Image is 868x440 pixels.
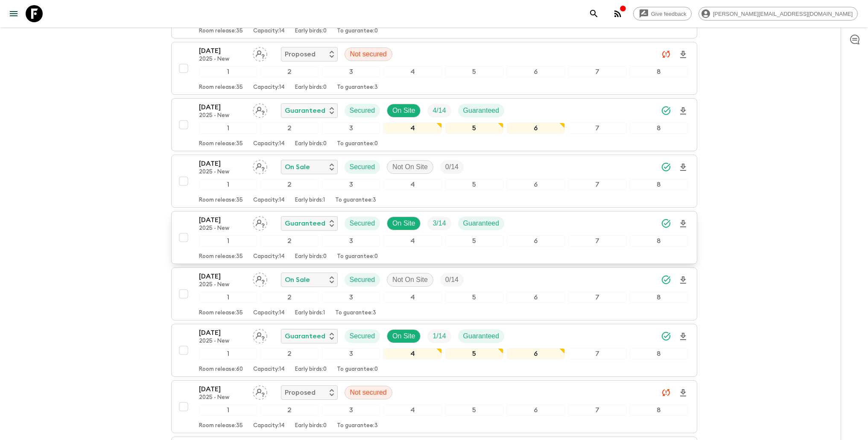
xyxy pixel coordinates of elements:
p: [DATE] [199,158,246,169]
div: 3 [322,348,380,359]
p: Early birds: 0 [295,141,327,147]
p: 2025 - New [199,282,246,288]
svg: Synced Successfully [661,331,671,341]
p: Early birds: 0 [295,84,327,91]
p: [DATE] [199,102,246,112]
div: On Site [387,329,421,343]
span: Assign pack leader [253,331,267,338]
p: Capacity: 14 [253,253,285,260]
div: Trip Fill [427,217,451,230]
p: 2025 - New [199,169,246,176]
div: [PERSON_NAME][EMAIL_ADDRESS][DOMAIN_NAME] [698,7,858,21]
div: 2 [260,405,319,416]
div: 6 [507,66,565,77]
div: 2 [260,348,319,359]
span: Assign pack leader [253,106,267,113]
p: Guaranteed [463,106,500,116]
p: Capacity: 14 [253,366,285,373]
div: 3 [322,123,380,134]
svg: Download Onboarding [678,106,688,116]
div: 1 [199,66,257,77]
p: To guarantee: 3 [337,84,378,91]
p: On Site [392,106,415,116]
svg: Synced Successfully [661,218,671,229]
div: 5 [445,66,503,77]
p: [DATE] [199,271,246,282]
p: Guaranteed [285,331,325,341]
p: Capacity: 14 [253,28,285,35]
p: Early birds: 0 [295,422,327,429]
p: Proposed [285,49,316,59]
p: To guarantee: 0 [337,366,378,373]
p: On Sale [285,275,310,285]
p: Room release: 60 [199,366,243,373]
div: 6 [507,292,565,303]
div: 2 [260,235,319,246]
p: Room release: 35 [199,28,243,35]
svg: Synced Successfully [661,106,671,116]
p: [DATE] [199,328,246,338]
button: [DATE]2025 - NewAssign pack leaderGuaranteedSecuredOn SiteTrip FillGuaranteed12345678Room release... [171,324,697,377]
div: 4 [383,123,441,134]
div: 8 [630,405,688,416]
p: Guaranteed [285,218,325,229]
svg: Download Onboarding [678,162,688,173]
div: 8 [630,292,688,303]
div: 7 [568,123,626,134]
div: Not secured [345,47,392,61]
p: Not On Site [392,275,428,285]
p: 0 / 14 [445,162,459,172]
svg: Download Onboarding [678,388,688,398]
div: 8 [630,348,688,359]
svg: Synced Successfully [661,162,671,172]
p: Early birds: 1 [295,310,325,317]
p: Guaranteed [285,106,325,116]
div: 4 [383,405,441,416]
div: Trip Fill [440,160,464,174]
p: Guaranteed [463,218,500,229]
button: menu [5,5,22,22]
div: 1 [199,405,257,416]
p: 2025 - New [199,225,246,232]
div: 2 [260,66,319,77]
div: 8 [630,179,688,190]
div: On Site [387,217,421,230]
p: Not secured [350,387,387,398]
p: Early birds: 0 [295,366,327,373]
p: Capacity: 14 [253,84,285,91]
div: Secured [345,104,380,117]
p: To guarantee: 3 [335,310,376,317]
p: Capacity: 14 [253,422,285,429]
div: Secured [345,273,380,287]
div: Trip Fill [427,104,451,117]
p: Early birds: 0 [295,28,327,35]
div: Not On Site [387,273,433,287]
p: Capacity: 14 [253,197,285,204]
div: 3 [322,66,380,77]
p: Guaranteed [463,331,500,341]
p: Capacity: 14 [253,141,285,147]
svg: Download Onboarding [678,275,688,285]
div: 4 [383,66,441,77]
p: [DATE] [199,384,246,394]
div: Secured [345,329,380,343]
div: 6 [507,235,565,246]
div: Not On Site [387,160,433,174]
svg: Synced Successfully [661,275,671,285]
p: Not On Site [392,162,428,172]
div: Not secured [345,386,392,399]
p: Capacity: 14 [253,310,285,317]
div: Secured [345,160,380,174]
p: Early birds: 1 [295,197,325,204]
p: To guarantee: 0 [337,28,378,35]
div: 8 [630,235,688,246]
div: 7 [568,66,626,77]
div: 5 [445,292,503,303]
div: 3 [322,292,380,303]
div: 5 [445,179,503,190]
div: 5 [445,348,503,359]
svg: Unable to sync - Check prices and secured [661,387,671,398]
div: 6 [507,405,565,416]
button: [DATE]2025 - NewAssign pack leaderGuaranteedSecuredOn SiteTrip FillGuaranteed12345678Room release... [171,98,697,151]
div: 4 [383,235,441,246]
